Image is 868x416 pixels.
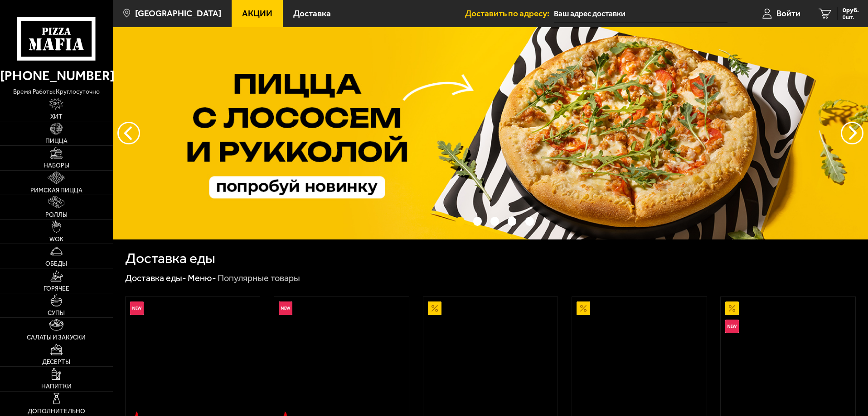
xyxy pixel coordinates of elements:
[490,217,499,225] button: точки переключения
[45,138,68,144] span: Пицца
[218,273,300,284] div: Популярные товары
[841,122,863,144] button: предыдущий
[188,273,216,283] a: Меню-
[577,301,590,315] img: Акционный
[44,286,69,292] span: Горячее
[42,359,70,365] span: Десерты
[843,7,859,14] span: 0 руб.
[125,273,186,283] a: Доставка еды-
[473,217,482,225] button: точки переключения
[117,122,140,144] button: следующий
[27,335,86,341] span: Салаты и закуски
[554,5,727,22] input: Ваш адрес доставки
[125,251,215,266] h1: Доставка еды
[776,9,800,18] span: Войти
[843,14,859,20] span: 0 шт.
[30,187,82,194] span: Римская пицца
[50,114,63,120] span: Хит
[725,320,739,333] img: Новинка
[45,261,67,267] span: Обеды
[456,217,464,225] button: точки переключения
[465,9,554,18] span: Доставить по адресу:
[428,301,441,315] img: Акционный
[130,301,144,315] img: Новинка
[45,212,68,218] span: Роллы
[28,408,85,415] span: Дополнительно
[41,383,72,390] span: Напитки
[135,9,221,18] span: [GEOGRAPHIC_DATA]
[48,310,65,316] span: Супы
[44,163,69,169] span: Наборы
[525,217,534,225] button: точки переключения
[279,301,292,315] img: Новинка
[725,301,739,315] img: Акционный
[242,9,272,18] span: Акции
[49,236,63,243] span: WOK
[508,217,516,225] button: точки переключения
[293,9,331,18] span: Доставка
